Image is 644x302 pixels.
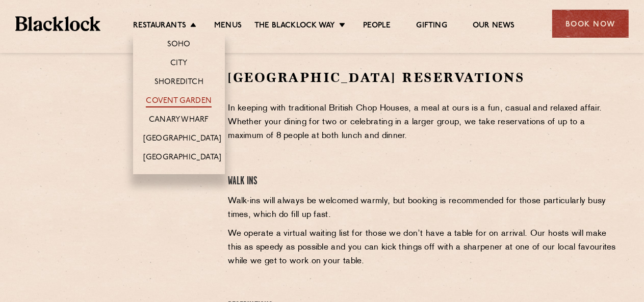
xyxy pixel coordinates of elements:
a: Shoreditch [154,77,203,89]
a: [GEOGRAPHIC_DATA] [143,153,221,164]
a: People [363,21,391,32]
a: Gifting [417,21,447,32]
a: Menus [214,21,242,32]
a: [GEOGRAPHIC_DATA] [143,134,221,145]
h4: Walk Ins [228,175,619,188]
a: Soho [167,40,191,51]
a: Canary Wharf [149,115,209,126]
a: Restaurants [133,21,186,32]
h2: [GEOGRAPHIC_DATA] Reservations [228,69,619,87]
a: City [170,59,188,70]
a: Our News [473,21,515,32]
img: BL_Textured_Logo-footer-cropped.svg [15,16,100,31]
p: In keeping with traditional British Chop Houses, a meal at ours is a fun, casual and relaxed affa... [228,102,619,143]
p: Walk-ins will always be welcomed warmly, but booking is recommended for those particularly busy t... [228,195,619,222]
div: Book Now [552,10,629,38]
p: We operate a virtual waiting list for those we don’t have a table for on arrival. Our hosts will ... [228,227,619,268]
iframe: OpenTable make booking widget [62,69,176,222]
a: The Blacklock Way [254,21,335,32]
a: Covent Garden [146,96,212,107]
